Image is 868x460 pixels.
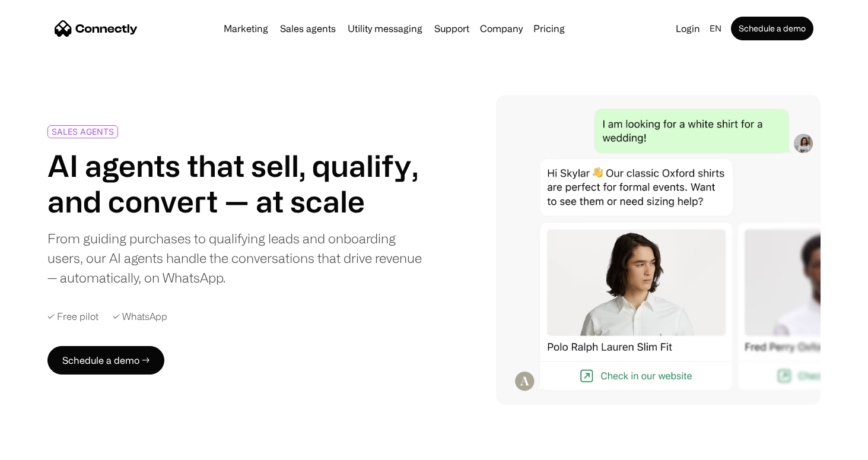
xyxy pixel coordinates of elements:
div: From guiding purchases to qualifying leads and onboarding users, our AI agents handle the convers... [47,229,430,287]
ul: Language list [24,439,71,456]
h1: AI agents that sell, qualify, and convert — at scale [47,148,430,219]
a: Pricing [529,24,570,33]
a: Utility messaging [343,24,427,33]
a: Login [671,20,705,37]
a: Schedule a demo → [47,346,164,375]
a: Sales agents [275,24,341,33]
a: Schedule a demo [731,17,813,40]
div: Company [480,20,523,37]
div: SALES AGENTS [52,127,114,136]
div: ✓ Free pilot [47,311,98,322]
div: en [705,20,729,37]
a: Marketing [219,24,273,33]
div: Company [476,20,526,37]
div: en [710,20,721,37]
a: Support [430,24,474,33]
div: ✓ WhatsApp [113,311,167,322]
aside: Language selected: English [12,438,71,456]
a: home [55,20,138,37]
